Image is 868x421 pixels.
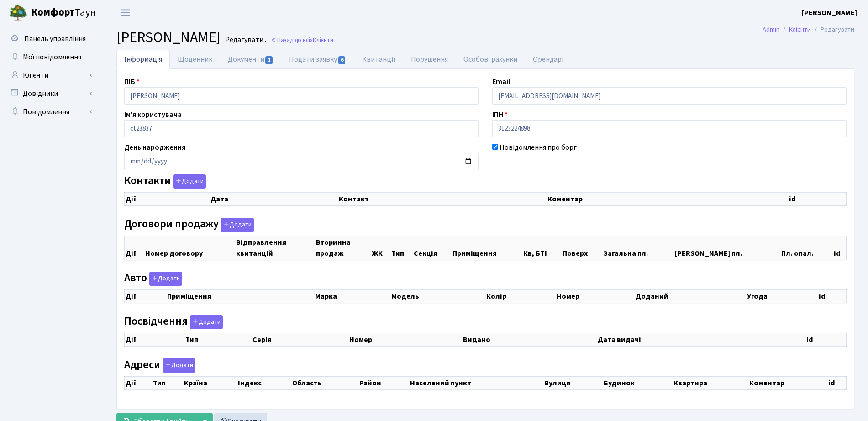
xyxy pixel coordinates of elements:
th: id [805,333,847,346]
a: Додати [160,357,195,373]
th: id [827,376,847,389]
th: Дата [210,193,338,206]
a: Довідники [5,84,96,103]
button: Авто [149,272,182,286]
th: Серія [252,333,348,346]
th: Відправлення квитанцій [235,236,315,260]
label: Email [492,76,510,87]
th: Індекс [237,376,291,389]
a: Додати [219,216,254,232]
th: Угода [746,290,818,303]
label: Ім'я користувача [124,109,182,120]
span: Панель управління [24,34,86,44]
th: Загальна пл. [603,236,674,260]
a: Назад до всіхКлієнти [271,36,333,44]
th: [PERSON_NAME] пл. [674,236,780,260]
a: Документи [220,50,281,69]
li: Редагувати [811,25,854,35]
b: Комфорт [31,5,75,20]
small: Редагувати . [223,36,266,44]
th: Марка [314,290,390,303]
b: [PERSON_NAME] [802,8,857,18]
label: Повідомлення про борг [500,142,577,153]
span: Клієнти [313,36,333,44]
th: Модель [390,290,485,303]
th: Тип [390,236,413,260]
nav: breadcrumb [749,20,868,39]
th: Колір [485,290,556,303]
a: Панель управління [5,30,96,48]
label: ІПН [492,109,508,120]
a: Щоденник [170,50,220,69]
a: Повідомлення [5,103,96,121]
th: Тип [184,333,252,346]
span: Таун [31,5,96,21]
img: logo.png [9,4,27,22]
a: Орендарі [525,50,571,69]
a: Додати [188,313,223,329]
a: Додати [171,173,206,189]
button: Переключити навігацію [114,5,137,20]
th: Доданий [635,290,746,303]
th: Тип [152,376,183,389]
th: Вторинна продаж [315,236,371,260]
a: Подати заявку [281,50,354,69]
a: Клієнти [5,66,96,84]
a: Admin [763,25,779,34]
th: Дії [125,333,184,346]
label: Договори продажу [124,218,254,232]
th: Вулиця [543,376,603,389]
button: Договори продажу [221,218,254,232]
a: Квитанції [354,50,403,69]
th: Район [358,376,409,389]
a: [PERSON_NAME] [802,7,857,18]
a: Інформація [116,50,170,69]
th: Поверх [562,236,603,260]
label: ПІБ [124,76,140,87]
th: Дата видачі [597,333,805,346]
a: Додати [147,270,182,286]
label: Контакти [124,174,206,189]
span: [PERSON_NAME] [116,27,221,48]
a: Порушення [403,50,456,69]
th: Видано [462,333,597,346]
th: Населений пункт [409,376,543,389]
label: День народження [124,142,185,153]
span: 1 [265,56,273,64]
button: Адреси [163,358,195,373]
th: Пл. опал. [780,236,833,260]
th: ЖК [371,236,390,260]
th: Кв, БТІ [522,236,562,260]
th: id [818,290,847,303]
th: Коментар [748,376,827,389]
th: Приміщення [452,236,522,260]
th: Країна [183,376,237,389]
button: Посвідчення [190,315,223,329]
a: Мої повідомлення [5,48,96,66]
span: 6 [338,56,346,64]
th: Номер договору [144,236,235,260]
th: Приміщення [166,290,314,303]
th: Контакт [338,193,547,206]
label: Адреси [124,358,195,373]
th: Дії [125,193,210,206]
a: Особові рахунки [456,50,525,69]
a: Клієнти [789,25,811,34]
th: Номер [556,290,635,303]
button: Контакти [173,174,206,189]
th: id [833,236,847,260]
th: Коментар [547,193,788,206]
th: Дії [125,376,153,389]
th: Дії [125,236,145,260]
th: id [788,193,846,206]
label: Посвідчення [124,315,223,329]
span: Мої повідомлення [23,52,81,62]
th: Будинок [603,376,673,389]
th: Область [291,376,358,389]
th: Дії [125,290,166,303]
label: Авто [124,272,182,286]
th: Квартира [673,376,748,389]
th: Номер [348,333,462,346]
th: Секція [413,236,452,260]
